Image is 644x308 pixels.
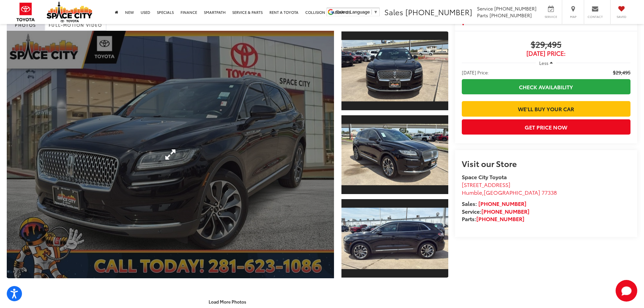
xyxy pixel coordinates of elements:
span: $29,495 [613,69,630,76]
a: Photos [7,17,45,31]
span: Sales: [462,199,477,207]
a: [PHONE_NUMBER] [481,207,529,215]
button: Get Price Now [462,119,630,135]
a: Expand Photo 1 [341,31,448,111]
span: Less [539,60,548,66]
img: Space City Toyota [47,1,92,22]
a: Full-Motion Video [45,17,106,31]
span: [GEOGRAPHIC_DATA] [484,188,540,196]
img: 2022 Lincoln Nautilus Reserve [340,124,449,185]
img: 2022 Lincoln Nautilus Reserve [340,40,449,101]
span: [DATE] Price: [462,50,630,57]
button: Toggle Chat Window [616,280,637,302]
a: Expand Photo 0 [7,31,334,278]
span: [PHONE_NUMBER] [490,12,532,19]
span: Map [566,15,580,19]
span: , [462,188,557,196]
strong: Service: [462,207,529,215]
span: [PHONE_NUMBER] [494,5,536,12]
span: Saved [614,15,629,19]
span: Select Language [336,9,370,15]
span: Contact [588,15,603,19]
span: [PHONE_NUMBER] [405,6,472,17]
a: We'll Buy Your Car [462,101,630,116]
button: Load More Photos [204,295,251,307]
span: Service [543,15,558,19]
strong: Parts: [462,215,524,222]
a: Select Language​ [336,9,378,15]
a: Expand Photo 2 [341,115,448,195]
span: Service [477,5,493,12]
h2: Visit our Store [462,159,630,168]
span: ▼ [374,9,378,15]
span: Humble [462,188,482,196]
span: [STREET_ADDRESS] [462,181,510,188]
span: $29,495 [462,40,630,50]
a: Expand Photo 3 [341,198,448,279]
svg: Start Chat [616,280,637,302]
span: ​ [372,9,372,15]
strong: Space City Toyota [462,173,507,181]
span: Parts [477,12,488,19]
a: Check Availability [462,79,630,94]
a: [PHONE_NUMBER] [478,199,526,207]
button: Less [536,57,556,69]
span: Sales [384,6,403,17]
span: [DATE] Price: [462,69,489,76]
img: 2022 Lincoln Nautilus Reserve [340,208,449,269]
span: 77338 [542,188,557,196]
a: [STREET_ADDRESS] Humble,[GEOGRAPHIC_DATA] 77338 [462,181,557,196]
a: [PHONE_NUMBER] [476,215,524,222]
